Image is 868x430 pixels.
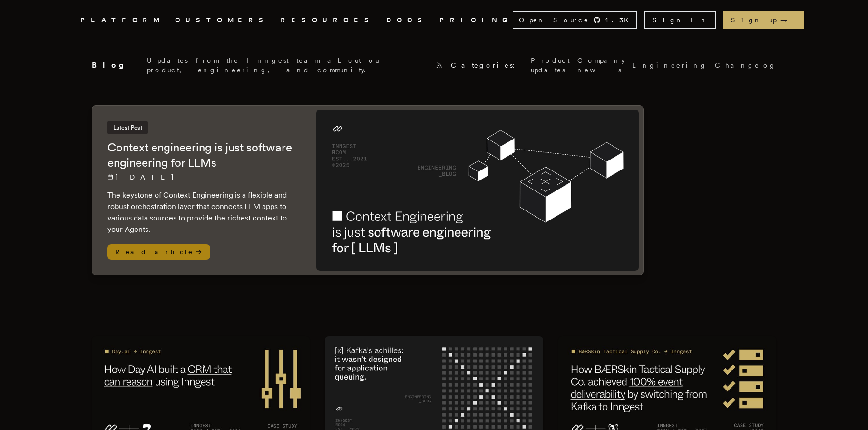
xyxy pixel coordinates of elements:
p: [DATE] [107,172,297,182]
a: Sign up [723,11,804,29]
span: Read article [107,244,210,260]
span: Open Source [519,15,589,25]
a: DOCS [386,14,428,26]
a: PRICING [439,14,513,26]
span: Latest Post [107,121,148,134]
a: Sign In [644,11,716,29]
a: Latest PostContext engineering is just software engineering for LLMs[DATE] The keystone of Contex... [92,105,644,275]
h2: Context engineering is just software engineering for LLMs [107,140,297,170]
p: Updates from the Inngest team about our product, engineering, and community. [147,56,428,75]
h2: Blog [92,60,139,71]
span: Categories: [451,60,523,70]
span: → [780,15,797,25]
span: 4.3 K [605,15,634,25]
a: Engineering [632,60,707,70]
a: Changelog [715,60,777,70]
button: PLATFORM [80,14,164,26]
button: RESOURCES [281,14,375,26]
p: The keystone of Context Engineering is a flexible and robust orchestration layer that connects LL... [107,190,297,235]
a: Company news [577,56,624,75]
img: Featured image for Context engineering is just software engineering for LLMs blog post [316,110,639,271]
a: Product updates [531,56,570,75]
a: CUSTOMERS [175,14,269,26]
